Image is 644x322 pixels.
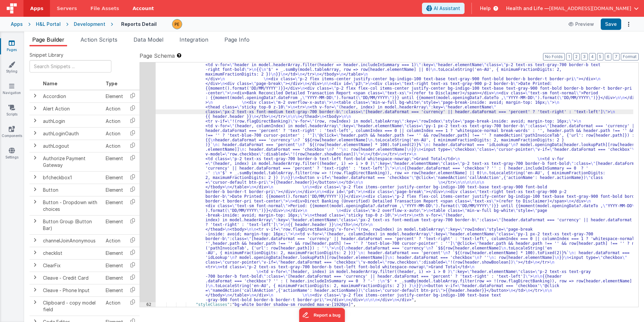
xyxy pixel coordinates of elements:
[103,247,126,259] td: Element
[179,36,208,43] span: Integration
[91,5,119,12] span: File Assets
[103,272,126,284] td: Element
[133,36,163,43] span: Data Model
[605,53,611,60] button: 6
[30,60,111,73] input: Search Snippets ...
[40,152,103,171] td: Authorize Payment Gateway
[103,196,126,215] td: Element
[103,259,126,272] td: Element
[103,115,126,127] td: Action
[40,284,103,296] td: Cleave - Phone Input
[40,234,103,247] td: channelJoinAnonymous
[103,127,126,140] td: Action
[422,3,465,14] button: AI Assistant
[624,19,633,29] button: Options
[30,5,43,12] span: Apps
[103,184,126,196] td: Element
[121,21,157,27] h4: Reports Detail
[40,171,103,184] td: bfcheckbox1
[103,171,126,184] td: Element
[543,53,565,60] button: No Folds
[74,21,105,28] div: Development
[36,21,61,28] div: H&L Portal
[80,36,117,43] span: Action Scripts
[565,19,598,30] button: Preview
[40,296,103,316] td: Clipboard - copy model field
[103,296,126,316] td: Action
[103,215,126,234] td: Element
[103,234,126,247] td: Action
[621,53,639,60] button: Format
[106,81,117,86] span: Type
[40,184,103,196] td: Button
[40,102,103,115] td: Alert Action
[581,53,588,60] button: 3
[40,115,103,127] td: authLogin
[40,247,103,259] td: checklist
[30,52,63,58] span: Snippet Library
[103,284,126,296] td: Element
[506,5,639,12] button: Health and Life — [EMAIL_ADDRESS][DOMAIN_NAME]
[566,53,572,60] button: 1
[601,18,621,30] button: Save
[299,308,345,322] iframe: Marker.io feedback button
[40,272,103,284] td: Cleave - Credit Card
[11,21,23,28] div: Apps
[549,5,631,12] span: [EMAIL_ADDRESS][DOMAIN_NAME]
[43,81,57,86] span: Name
[506,5,549,12] span: Health and Life —
[140,302,156,307] div: 62
[40,196,103,215] td: Button - Dropdown with choices
[40,127,103,140] td: authLoginOauth
[40,140,103,152] td: authLogout
[40,215,103,234] td: Button Group (Button Bar)
[480,5,491,12] span: Help
[573,53,580,60] button: 2
[57,5,77,12] span: Servers
[434,5,460,12] span: AI Assistant
[172,19,182,29] img: 9824c9b2ced8ee662419f2f3ea18dbb0
[40,259,103,272] td: ClearFix
[103,152,126,171] td: Element
[32,36,64,43] span: Page Builder
[140,52,175,60] span: Page Schema
[613,53,620,60] button: 7
[40,90,103,103] td: Accordion
[597,53,603,60] button: 5
[103,140,126,152] td: Action
[589,53,596,60] button: 4
[103,102,126,115] td: Action
[103,90,126,103] td: Element
[224,36,250,43] span: Page Info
